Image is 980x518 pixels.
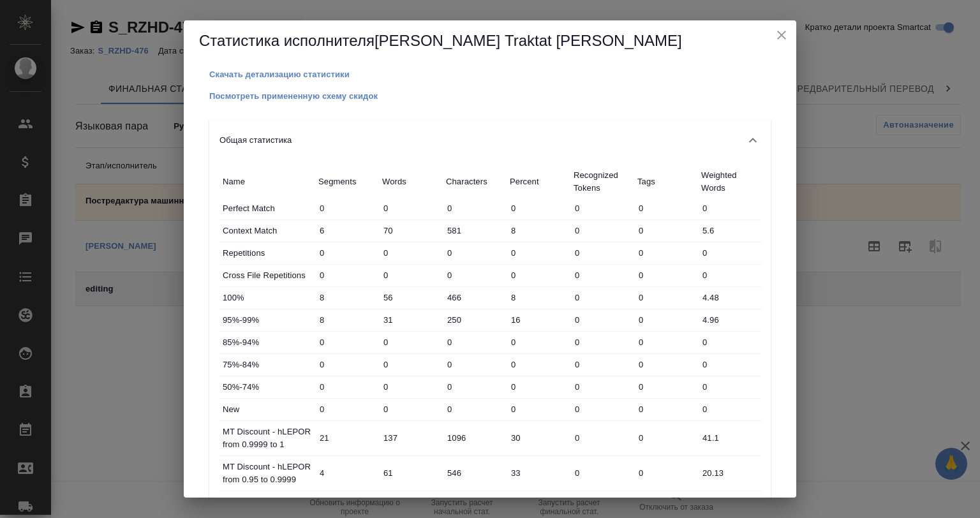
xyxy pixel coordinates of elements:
input: ✎ Введи что-нибудь [379,400,443,418]
input: ✎ Введи что-нибудь [634,378,698,396]
button: close [772,26,791,45]
input: ✎ Введи что-нибудь [507,244,570,262]
input: ✎ Введи что-нибудь [634,400,698,418]
p: Segments [318,175,376,188]
input: ✎ Введи что-нибудь [634,221,698,240]
input: ✎ Введи что-нибудь [507,464,570,482]
p: Cross File Repetitions [223,269,312,282]
input: ✎ Введи что-нибудь [570,464,634,482]
input: ✎ Введи что-нибудь [315,464,379,482]
input: ✎ Введи что-нибудь [379,221,443,240]
input: ✎ Введи что-нибудь [570,311,634,329]
p: MT Discount - hLEPOR from 0.9999 to 1 [223,426,312,451]
p: 85%-94% [223,336,312,349]
p: New [223,403,312,416]
input: ✎ Введи что-нибудь [443,266,507,285]
p: 100% [223,292,312,304]
input: ✎ Введи что-нибудь [698,311,762,329]
input: ✎ Введи что-нибудь [379,333,443,352]
input: ✎ Введи что-нибудь [570,355,634,374]
input: ✎ Введи что-нибудь [315,288,379,307]
input: ✎ Введи что-нибудь [634,244,698,262]
input: ✎ Введи что-нибудь [570,221,634,240]
input: ✎ Введи что-нибудь [698,266,762,285]
input: ✎ Введи что-нибудь [634,311,698,329]
input: ✎ Введи что-нибудь [379,464,443,482]
p: Посмотреть примененную схему скидок [209,91,378,101]
input: ✎ Введи что-нибудь [570,333,634,352]
input: ✎ Введи что-нибудь [379,429,443,447]
input: ✎ Введи что-нибудь [507,288,570,307]
input: ✎ Введи что-нибудь [698,199,762,218]
input: ✎ Введи что-нибудь [698,244,762,262]
input: ✎ Введи что-нибудь [315,400,379,418]
input: ✎ Введи что-нибудь [507,266,570,285]
input: ✎ Введи что-нибудь [443,311,507,329]
input: ✎ Введи что-нибудь [570,378,634,396]
input: ✎ Введи что-нибудь [570,244,634,262]
input: ✎ Введи что-нибудь [315,311,379,329]
input: ✎ Введи что-нибудь [315,244,379,262]
input: ✎ Введи что-нибудь [379,244,443,262]
input: ✎ Введи что-нибудь [698,288,762,307]
input: ✎ Введи что-нибудь [443,221,507,240]
p: Words [382,175,440,188]
input: ✎ Введи что-нибудь [698,355,762,374]
input: ✎ Введи что-нибудь [698,221,762,240]
input: ✎ Введи что-нибудь [379,311,443,329]
input: ✎ Введи что-нибудь [443,288,507,307]
input: ✎ Введи что-нибудь [507,221,570,240]
p: 75%-84% [223,359,312,371]
input: ✎ Введи что-нибудь [315,221,379,240]
input: ✎ Введи что-нибудь [634,464,698,482]
p: Общая статистика [219,134,292,147]
input: ✎ Введи что-нибудь [315,333,379,352]
input: ✎ Введи что-нибудь [507,429,570,447]
input: ✎ Введи что-нибудь [379,378,443,396]
input: ✎ Введи что-нибудь [634,288,698,307]
input: ✎ Введи что-нибудь [443,464,507,482]
input: ✎ Введи что-нибудь [570,199,634,218]
input: ✎ Введи что-нибудь [570,400,634,418]
input: ✎ Введи что-нибудь [315,378,379,396]
input: ✎ Введи что-нибудь [379,266,443,285]
input: ✎ Введи что-нибудь [507,378,570,396]
input: ✎ Введи что-нибудь [634,333,698,352]
input: ✎ Введи что-нибудь [698,400,762,418]
p: Weighted Words [701,169,759,195]
input: ✎ Введи что-нибудь [634,199,698,218]
input: ✎ Введи что-нибудь [570,266,634,285]
input: ✎ Введи что-нибудь [507,333,570,352]
input: ✎ Введи что-нибудь [443,244,507,262]
input: ✎ Введи что-нибудь [698,464,762,482]
button: Скачать детализацию статистики [209,68,350,81]
input: ✎ Введи что-нибудь [315,266,379,285]
p: Recognized Tokens [574,169,631,195]
input: ✎ Введи что-нибудь [570,288,634,307]
input: ✎ Введи что-нибудь [443,400,507,418]
p: Perfect Match [223,202,312,215]
input: ✎ Введи что-нибудь [507,355,570,374]
p: Repetitions [223,247,312,260]
p: Tags [637,175,695,188]
div: Общая статистика [209,120,771,161]
input: ✎ Введи что-нибудь [443,333,507,352]
input: ✎ Введи что-нибудь [443,378,507,396]
input: ✎ Введи что-нибудь [634,429,698,447]
input: ✎ Введи что-нибудь [507,311,570,329]
input: ✎ Введи что-нибудь [379,288,443,307]
p: Characters [446,175,503,188]
p: Name [223,175,312,188]
a: Посмотреть примененную схему скидок [209,90,378,101]
p: Скачать детализацию статистики [209,70,350,79]
input: ✎ Введи что-нибудь [443,355,507,374]
input: ✎ Введи что-нибудь [443,199,507,218]
p: MT Discount - hLEPOR from 0.95 to 0.9999 [223,461,312,486]
input: ✎ Введи что-нибудь [634,355,698,374]
h5: Статистика исполнителя [PERSON_NAME] Traktat [PERSON_NAME] [199,31,781,51]
input: ✎ Введи что-нибудь [315,429,379,447]
p: 50%-74% [223,381,312,394]
input: ✎ Введи что-нибудь [507,400,570,418]
p: Context Match [223,225,312,237]
input: ✎ Введи что-нибудь [570,429,634,447]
